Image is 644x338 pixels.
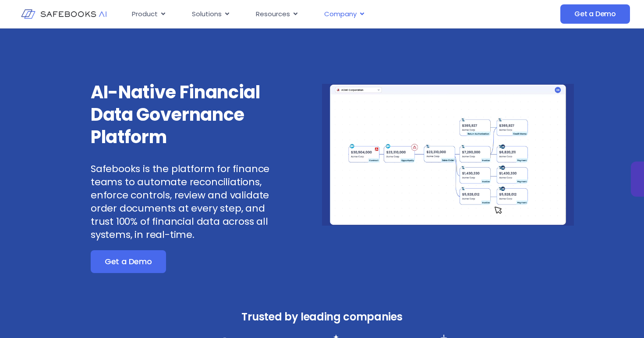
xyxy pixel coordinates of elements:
h3: Trusted by leading companies [185,308,459,326]
span: Resources [256,9,290,19]
a: Get a Demo [560,4,630,24]
p: Safebooks is the platform for finance teams to automate reconciliations, enforce controls, review... [91,162,280,241]
nav: Menu [125,6,490,23]
span: Get a Demo [574,10,616,18]
div: Menu Toggle [125,6,490,23]
h3: AI-Native Financial Data Governance Platform [91,81,280,148]
span: Company [324,9,357,19]
span: Product [132,9,158,19]
a: Get a Demo [91,250,166,273]
span: Solutions [192,9,222,19]
span: Get a Demo [105,257,152,266]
